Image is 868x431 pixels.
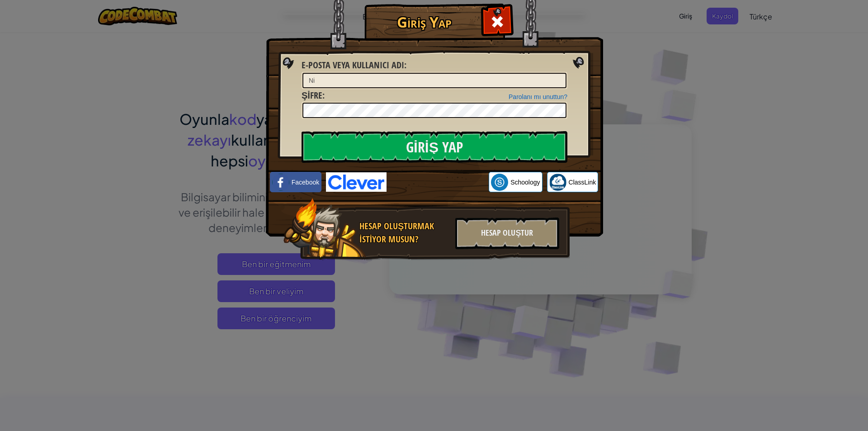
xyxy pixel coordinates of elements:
[326,172,387,192] img: clever-logo-blue.png
[302,131,567,163] input: Giriş Yap
[509,93,567,100] a: Parolanı mı unuttun?
[302,89,322,101] span: Şifre
[302,89,325,102] label: :
[549,174,566,191] img: classlink-logo-small.png
[367,14,482,30] h1: Giriş Yap
[302,59,404,71] span: E-posta veya kullanıcı adı
[491,174,508,191] img: schoology.png
[359,220,450,246] div: Hesap oluşturmak istiyor musun?
[510,178,540,187] span: Schoology
[272,174,289,191] img: facebook_small.png
[292,178,319,187] span: Facebook
[387,172,489,192] iframe: Google ile Oturum Açma Düğmesi
[302,59,406,72] label: :
[569,178,596,187] span: ClassLink
[455,218,559,249] div: Hesap Oluştur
